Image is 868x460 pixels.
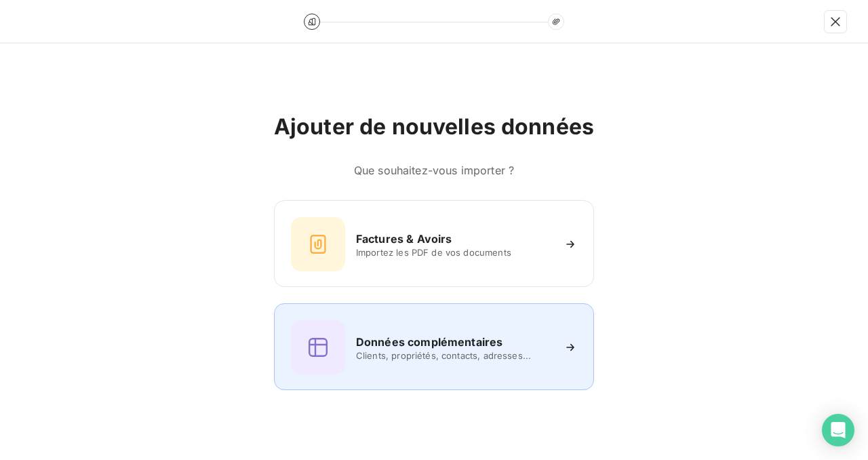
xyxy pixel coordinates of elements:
[356,350,553,361] span: Clients, propriétés, contacts, adresses...
[356,334,502,350] h6: Données complémentaires
[356,231,452,247] h6: Factures & Avoirs
[274,162,594,178] h6: Que souhaitez-vous importer ?
[822,414,854,446] div: Open Intercom Messenger
[274,113,594,140] h2: Ajouter de nouvelles données
[356,247,553,258] span: Importez les PDF de vos documents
